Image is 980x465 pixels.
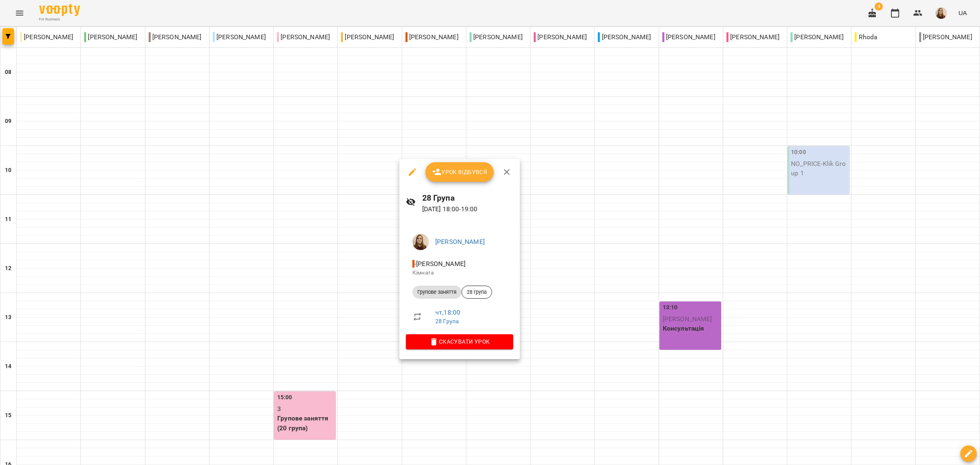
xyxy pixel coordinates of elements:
[435,309,460,316] a: чт , 18:00
[412,234,429,250] img: 31d75883915eed6aae08499d2e641b33.jpg
[425,162,494,182] button: Урок відбувся
[432,167,488,177] span: Урок відбувся
[406,334,513,349] button: Скасувати Урок
[412,337,507,347] span: Скасувати Урок
[435,318,459,324] a: 28 Група
[422,192,513,204] h6: 28 Група
[435,238,485,246] a: [PERSON_NAME]
[422,204,513,214] p: [DATE] 18:00 - 19:00
[461,286,492,299] div: 28 група
[412,288,461,296] span: Групове заняття
[412,260,467,268] span: - [PERSON_NAME]
[462,288,492,296] span: 28 група
[412,269,507,277] p: Кімната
